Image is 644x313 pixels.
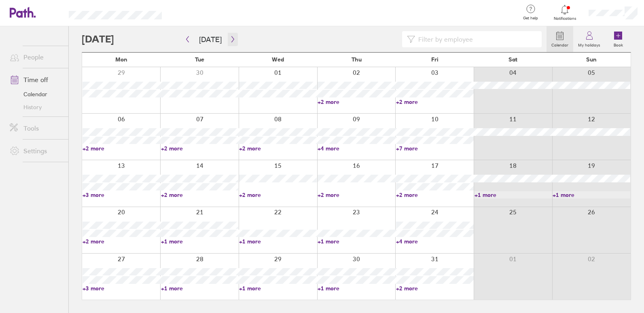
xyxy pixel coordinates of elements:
a: History [3,101,68,114]
a: +1 more [553,191,630,199]
a: +2 more [239,145,317,152]
a: +1 more [318,238,395,245]
span: Notifications [552,16,578,21]
span: Fri [431,56,439,63]
span: Wed [272,56,284,63]
span: Mon [115,56,127,63]
a: +2 more [396,191,474,199]
label: Book [609,40,628,48]
button: [DATE] [193,33,228,46]
a: My holidays [573,26,605,52]
input: Filter by employee [415,32,537,47]
a: Time off [3,72,68,88]
a: Calendar [3,88,68,101]
a: +2 more [318,191,395,199]
a: Settings [3,143,68,159]
a: +2 more [161,191,239,199]
a: Notifications [552,4,578,21]
label: My holidays [573,40,605,48]
a: Book [605,26,631,52]
label: Calendar [547,40,573,48]
a: +1 more [239,285,317,292]
span: Tue [195,56,204,63]
a: +1 more [318,285,395,292]
a: +2 more [83,145,160,152]
a: +1 more [161,238,239,245]
a: People [3,49,68,65]
a: +1 more [239,238,317,245]
a: +2 more [396,285,474,292]
span: Thu [352,56,362,63]
a: +2 more [318,98,395,106]
a: +4 more [318,145,395,152]
a: +7 more [396,145,474,152]
a: +3 more [83,191,160,199]
a: Calendar [547,26,573,52]
a: +3 more [83,285,160,292]
a: +2 more [161,145,239,152]
span: Sat [508,56,517,63]
a: +2 more [239,191,317,199]
a: +1 more [475,191,552,199]
a: +4 more [396,238,474,245]
span: Sun [586,56,597,63]
a: +2 more [83,238,160,245]
span: Get help [517,16,544,21]
a: +2 more [396,98,474,106]
a: Tools [3,120,68,136]
a: +1 more [161,285,239,292]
